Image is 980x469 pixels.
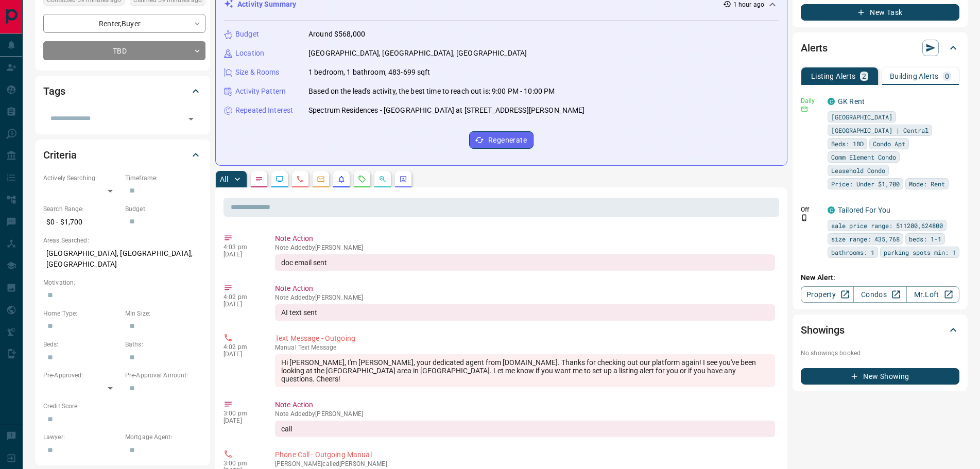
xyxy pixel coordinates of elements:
p: [DATE] [223,417,260,424]
svg: Lead Browsing Activity [276,175,284,183]
p: [DATE] [223,351,260,358]
h2: Tags [43,83,65,99]
svg: Listing Alerts [337,175,346,183]
p: Repeated Interest [235,105,293,116]
p: 4:02 pm [223,343,260,351]
div: Tags [43,79,202,103]
p: Baths: [125,340,202,349]
p: Motivation: [43,278,202,287]
p: Actively Searching: [43,173,120,183]
div: Hi [PERSON_NAME], I'm [PERSON_NAME], your dedicated agent from [DOMAIN_NAME]. Thanks for checking... [275,354,775,387]
p: Note Action [275,399,775,410]
p: Note Action [275,233,775,244]
p: Budget: [125,204,202,214]
p: [PERSON_NAME] called [PERSON_NAME] [275,460,775,467]
div: doc email sent [275,254,775,271]
span: Price: Under $1,700 [831,179,900,189]
p: Lawyer: [43,432,120,442]
p: Note Added by [PERSON_NAME] [275,294,775,301]
span: size range: 435,768 [831,234,900,244]
p: Home Type: [43,309,120,318]
p: Daily [801,96,821,106]
button: New Showing [801,368,959,385]
p: Around $568,000 [308,29,365,40]
a: GK Rent [838,97,865,106]
span: manual [275,344,297,351]
a: Condos [853,286,906,303]
span: Beds: 1BD [831,138,864,149]
p: [DATE] [223,251,260,258]
div: Criteria [43,143,202,167]
h2: Alerts [801,40,828,56]
p: Beds: [43,340,120,349]
p: Size & Rooms [235,67,280,78]
p: Note Action [275,283,775,294]
h2: Criteria [43,147,77,163]
div: TBD [43,41,205,60]
svg: Emails [317,175,325,183]
p: Pre-Approved: [43,371,120,380]
p: No showings booked [801,349,959,358]
p: [GEOGRAPHIC_DATA], [GEOGRAPHIC_DATA], [GEOGRAPHIC_DATA] [43,245,202,273]
p: Activity Pattern [235,86,286,97]
p: Spectrum Residences - [GEOGRAPHIC_DATA] at [STREET_ADDRESS][PERSON_NAME] [308,105,584,116]
div: Renter , Buyer [43,14,205,33]
p: Text Message - Outgoing [275,333,775,344]
a: Property [801,286,854,303]
span: sale price range: 511200,624800 [831,220,943,231]
p: 3:00 pm [223,410,260,417]
p: 2 [862,73,866,80]
p: 4:02 pm [223,293,260,301]
h2: Showings [801,322,845,338]
p: Note Added by [PERSON_NAME] [275,410,775,418]
p: [DATE] [223,301,260,308]
p: Note Added by [PERSON_NAME] [275,244,775,251]
span: Condo Apt [873,138,905,149]
p: Search Range: [43,204,120,214]
svg: Requests [358,175,366,183]
span: [GEOGRAPHIC_DATA] [831,112,892,122]
div: condos.ca [828,98,835,105]
p: Listing Alerts [811,73,856,80]
p: [GEOGRAPHIC_DATA], [GEOGRAPHIC_DATA], [GEOGRAPHIC_DATA] [308,48,527,59]
div: Alerts [801,36,959,60]
p: $0 - $1,700 [43,214,120,231]
p: Areas Searched: [43,236,202,245]
p: Building Alerts [890,73,939,80]
span: beds: 1-1 [909,234,941,244]
button: Regenerate [469,131,534,149]
span: parking spots min: 1 [884,247,956,257]
svg: Email [801,106,808,113]
svg: Notes [255,175,263,183]
p: Based on the lead's activity, the best time to reach out is: 9:00 PM - 10:00 PM [308,86,555,97]
p: Off [801,205,821,214]
div: condos.ca [828,206,835,214]
svg: Push Notification Only [801,214,808,221]
p: Credit Score: [43,402,202,411]
button: Open [184,112,198,126]
a: Tailored For You [838,206,890,214]
p: Min Size: [125,309,202,318]
span: Comm Element Condo [831,152,896,162]
svg: Agent Actions [399,175,407,183]
a: Mr.Loft [906,286,959,303]
p: Pre-Approval Amount: [125,371,202,380]
p: All [220,176,228,183]
p: 4:03 pm [223,244,260,251]
p: Location [235,48,264,59]
p: 0 [945,73,949,80]
p: 1 bedroom, 1 bathroom, 483-699 sqft [308,67,431,78]
p: New Alert: [801,272,959,283]
div: call [275,421,775,437]
p: Phone Call - Outgoing Manual [275,449,775,460]
svg: Opportunities [379,175,387,183]
p: 3:00 pm [223,460,260,467]
p: Text Message [275,344,775,351]
p: Budget [235,29,259,40]
div: AI text sent [275,304,775,321]
div: Showings [801,318,959,342]
span: Mode: Rent [909,179,945,189]
span: bathrooms: 1 [831,247,874,257]
p: Mortgage Agent: [125,432,202,442]
span: Leasehold Condo [831,165,885,176]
